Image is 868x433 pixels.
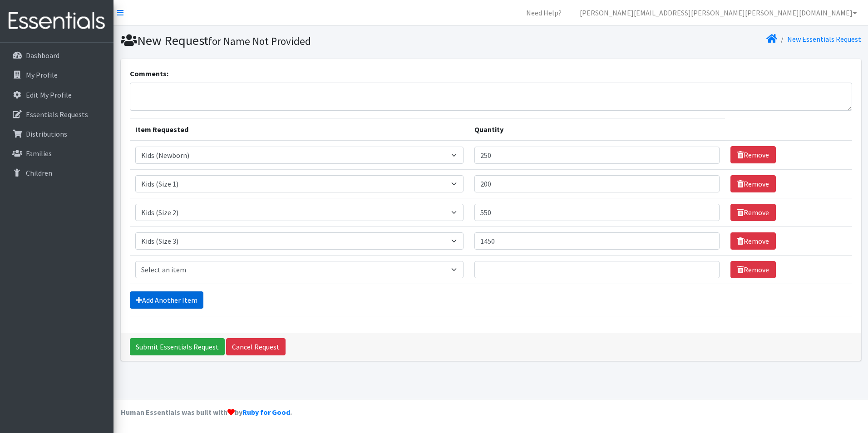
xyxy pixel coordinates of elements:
[730,175,776,192] a: Remove
[4,66,110,84] a: My Profile
[4,6,110,36] img: HumanEssentials
[26,149,52,158] p: Families
[730,204,776,221] a: Remove
[730,261,776,278] a: Remove
[121,408,292,417] strong: Human Essentials was built with by .
[469,118,725,141] th: Quantity
[26,51,59,60] p: Dashboard
[26,168,52,177] p: Children
[26,110,88,119] p: Essentials Requests
[4,46,110,64] a: Dashboard
[26,129,67,138] p: Distributions
[4,125,110,143] a: Distributions
[121,33,488,49] h1: New Request
[26,90,72,99] p: Edit My Profile
[4,105,110,123] a: Essentials Requests
[130,338,225,355] input: Submit Essentials Request
[130,118,469,141] th: Item Requested
[730,146,776,163] a: Remove
[4,144,110,162] a: Families
[572,4,864,22] a: [PERSON_NAME][EMAIL_ADDRESS][PERSON_NAME][PERSON_NAME][DOMAIN_NAME]
[730,232,776,250] a: Remove
[226,338,286,355] a: Cancel Request
[4,164,110,182] a: Children
[787,34,861,44] a: New Essentials Request
[26,70,58,79] p: My Profile
[242,408,290,417] a: Ruby for Good
[130,68,168,79] label: Comments:
[208,34,311,48] small: for Name Not Provided
[519,4,569,22] a: Need Help?
[4,86,110,104] a: Edit My Profile
[130,291,203,309] a: Add Another Item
